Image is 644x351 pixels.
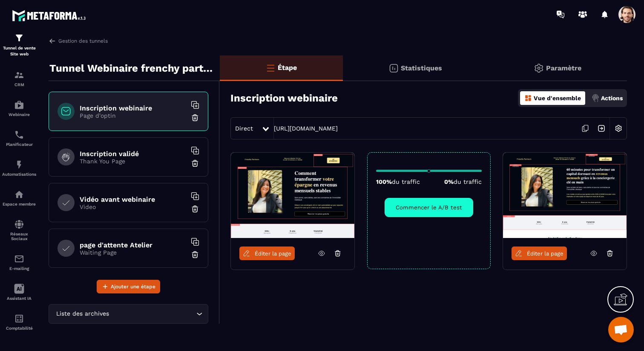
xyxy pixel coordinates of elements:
img: trash [191,159,199,168]
a: Gestion des tunnels [49,37,108,45]
div: Ouvrir le chat [608,317,634,342]
img: setting-gr.5f69749f.svg [534,63,544,73]
img: automations [14,160,24,170]
h3: Inscription webinaire [230,92,338,104]
img: formation [14,33,24,43]
p: 0% [444,178,482,185]
img: setting-w.858f3a88.svg [610,120,627,136]
p: Page d'optin [80,112,186,119]
img: scheduler [14,130,24,140]
img: automations [14,189,24,200]
img: logo [12,8,89,23]
img: trash [191,250,199,259]
a: Éditer la page [239,247,295,260]
img: trash [191,113,199,122]
img: image [231,153,354,238]
p: Paramètre [546,64,581,72]
p: Réseaux Sociaux [2,232,36,241]
span: Éditer la page [255,250,291,257]
img: actions.d6e523a2.png [592,94,599,102]
button: Ajouter une étape [97,280,160,293]
img: accountant [14,313,24,324]
img: stats.20deebd0.svg [388,63,399,73]
span: Direct [235,125,253,132]
h6: Vidéo avant webinaire [80,195,186,203]
p: Vue d'ensemble [534,95,581,102]
img: social-network [14,219,24,229]
p: Webinaire [2,112,36,117]
p: E-mailing [2,266,36,271]
p: Comptabilité [2,326,36,331]
img: arrow-next.bcc2205e.svg [593,120,609,136]
img: formation [14,70,24,80]
p: Espace membre [2,202,36,206]
h6: Inscription validé [80,150,186,158]
a: social-networksocial-networkRéseaux Sociaux [2,213,36,247]
span: Éditer la page [527,250,563,257]
a: [URL][DOMAIN_NAME] [274,125,338,132]
img: arrow [49,37,56,45]
button: Commencer le A/B test [385,198,473,217]
a: Assistant IA [2,277,36,307]
p: Statistiques [401,64,442,72]
a: automationsautomationsAutomatisations [2,153,36,183]
img: image [503,153,627,238]
p: CRM [2,82,36,87]
h6: page d'attente Atelier [80,241,186,249]
img: bars-o.4a397970.svg [265,63,276,73]
p: Étape [278,64,297,72]
h6: Inscription webinaire [80,104,186,112]
p: Automatisations [2,172,36,177]
span: Ajouter une étape [111,282,155,291]
a: automationsautomationsEspace membre [2,183,36,213]
p: Video [80,203,186,210]
span: du traffic [392,178,420,185]
a: schedulerschedulerPlanificateur [2,123,36,153]
a: formationformationTunnel de vente Site web [2,26,36,64]
p: Assistant IA [2,296,36,301]
p: 100% [376,178,420,185]
a: accountantaccountantComptabilité [2,307,36,337]
a: emailemailE-mailing [2,247,36,277]
input: Search for option [111,309,194,319]
a: formationformationCRM [2,64,36,93]
img: dashboard-orange.40269519.svg [524,94,532,102]
a: Éditer la page [512,247,567,260]
p: Thank You Page [80,158,186,165]
span: Liste des archives [54,309,111,319]
span: du traffic [454,178,482,185]
img: automations [14,100,24,110]
p: Waiting Page [80,249,186,256]
p: Actions [601,95,623,102]
img: email [14,254,24,264]
a: automationsautomationsWebinaire [2,93,36,123]
img: trash [191,205,199,213]
div: Search for option [49,304,208,324]
p: Tunnel de vente Site web [2,45,36,57]
p: Planificateur [2,142,36,147]
p: Tunnel Webinaire frenchy partners [49,60,213,77]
